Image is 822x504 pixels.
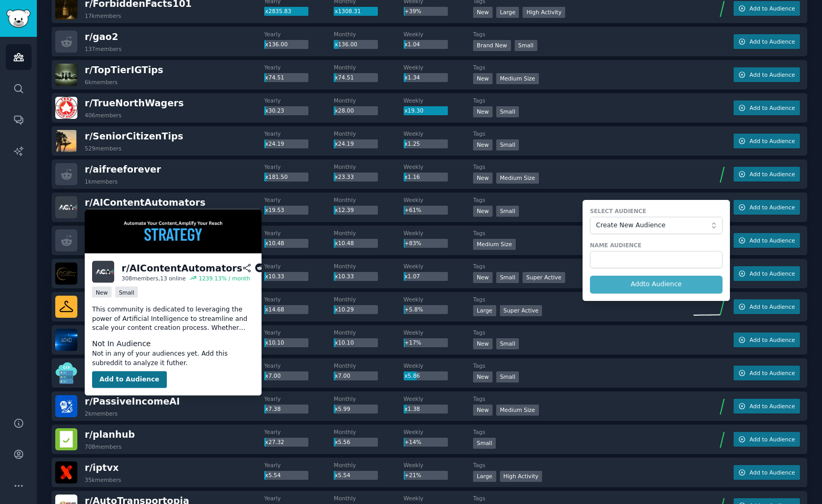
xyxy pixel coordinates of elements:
button: Add to Audience [734,399,800,414]
span: x1308.31 [335,8,361,14]
dt: Tags [473,163,682,170]
dt: Monthly [334,428,403,436]
div: New [92,287,112,298]
img: AIContentAutomators [92,261,114,283]
span: x1.34 [404,74,420,80]
div: New [473,405,493,416]
button: Add to Audience [734,233,800,248]
div: Brand New [473,40,511,51]
dt: Yearly [264,263,334,270]
dt: Yearly [264,329,334,336]
span: x30.23 [265,107,284,114]
div: 1239.13 % / month [198,275,250,282]
span: x10.48 [265,240,284,246]
span: r/ planhub [85,429,135,440]
dt: Tags [473,428,682,436]
span: x136.00 [335,41,357,47]
dt: Tags [473,263,682,270]
dt: Tags [473,495,682,502]
span: x74.51 [265,74,284,80]
span: x10.10 [265,339,284,346]
div: New [473,338,493,349]
button: Add to Audience [734,134,800,148]
dt: Monthly [334,229,403,237]
span: x19.53 [265,207,284,213]
div: 17k members [85,12,121,19]
dt: Yearly [264,31,334,38]
div: Large [473,305,496,316]
button: Add to Audience [734,167,800,182]
span: x10.48 [335,240,354,246]
span: x181.50 [265,174,288,180]
dt: Tags [473,31,682,38]
div: New [473,206,493,217]
div: Medium Size [496,405,539,416]
dt: Monthly [334,163,403,170]
div: New [473,106,493,117]
dt: Weekly [404,461,473,469]
dt: Yearly [264,64,334,71]
span: x7.00 [265,372,281,379]
div: Medium Size [473,239,516,250]
img: GummySearch logo [6,9,31,28]
span: x24.19 [265,140,284,147]
span: Add to Audience [749,204,795,211]
div: Small [473,438,496,449]
dt: Monthly [334,130,403,137]
div: Large [496,7,519,18]
span: x2835.83 [265,8,292,14]
dt: Yearly [264,97,334,104]
div: Large [473,471,496,482]
img: PassiveIncomeAI [55,395,77,417]
dt: Weekly [404,395,473,402]
span: x5.54 [335,472,350,478]
span: x27.32 [265,439,284,445]
dt: Yearly [264,395,334,402]
span: Add to Audience [749,469,795,476]
dt: Tags [473,362,682,369]
span: +14% [404,439,421,445]
span: r/ AIContentAutomators [85,197,205,208]
dt: Weekly [404,31,473,38]
span: x1.04 [404,41,420,47]
dt: Weekly [404,362,473,369]
span: x19.30 [404,107,423,114]
div: r/ AIContentAutomators [122,261,242,275]
dt: Yearly [264,428,334,436]
div: Small [515,40,537,51]
span: Add to Audience [749,270,795,277]
span: r/ SeniorCitizenTips [85,131,183,142]
div: New [473,371,493,382]
div: Super Active [523,272,565,283]
dt: Monthly [334,495,403,502]
dt: Weekly [404,229,473,237]
button: Create New Audience [590,217,723,235]
dt: Monthly [334,296,403,303]
span: r/ TopTierIGTips [85,65,163,75]
span: x1.16 [404,174,420,180]
span: x1.07 [404,273,420,279]
p: This community is dedicated to leveraging the power of Artificial Intelligence to streamline and ... [92,305,254,333]
button: Add to Audience [92,371,167,388]
div: Medium Size [496,73,539,84]
button: Add to Audience [734,266,800,281]
dt: Tags [473,461,682,469]
div: Small [496,139,519,150]
dt: Weekly [404,263,473,270]
span: r/ aifreeforever [85,164,161,175]
dt: Weekly [404,428,473,436]
span: x10.33 [265,273,284,279]
dt: Monthly [334,395,403,402]
img: HostingHub [55,362,77,384]
span: Add to Audience [749,104,795,112]
span: x23.33 [335,174,354,180]
div: 35k members [85,476,121,483]
span: x7.38 [265,406,281,412]
span: r/ TrueNorthWagers [85,98,184,108]
dt: Weekly [404,495,473,502]
img: AIContentAutomators [85,209,262,254]
button: Add to Audience [734,432,800,447]
dt: Not In Audience [92,338,254,349]
span: Add to Audience [749,170,795,178]
span: x10.10 [335,339,354,346]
